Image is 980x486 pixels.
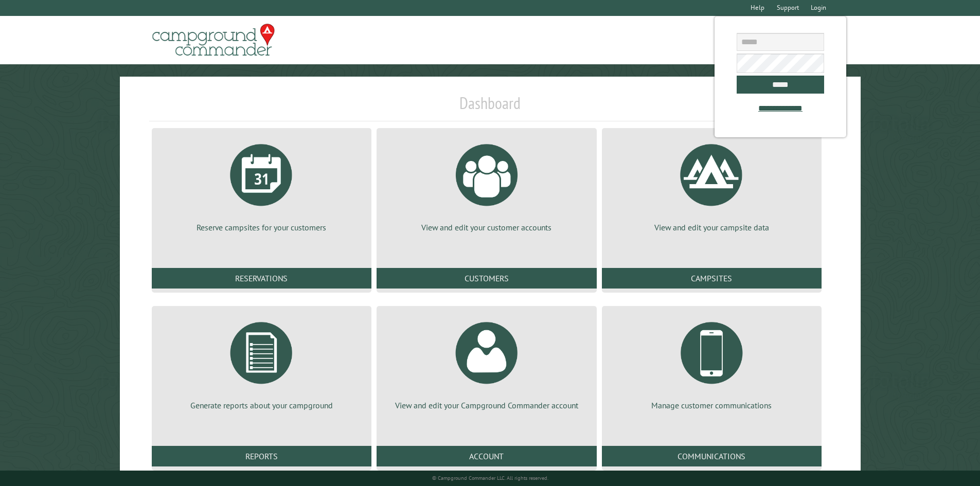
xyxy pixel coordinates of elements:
[614,314,809,411] a: Manage customer communications
[602,268,822,289] a: Campsites
[164,222,359,233] p: Reserve campsites for your customers
[164,136,359,233] a: Reserve campsites for your customers
[389,136,584,233] a: View and edit your customer accounts
[149,20,278,60] img: Campground Commander
[152,268,371,289] a: Reservations
[389,400,584,411] p: View and edit your Campground Commander account
[377,268,596,289] a: Customers
[614,222,809,233] p: View and edit your campsite data
[614,400,809,411] p: Manage customer communications
[152,446,371,466] a: Reports
[389,314,584,411] a: View and edit your Campground Commander account
[389,222,584,233] p: View and edit your customer accounts
[377,446,596,466] a: Account
[602,446,822,466] a: Communications
[164,314,359,411] a: Generate reports about your campground
[164,400,359,411] p: Generate reports about your campground
[614,136,809,233] a: View and edit your campsite data
[149,93,831,121] h1: Dashboard
[432,475,548,481] small: © Campground Commander LLC. All rights reserved.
